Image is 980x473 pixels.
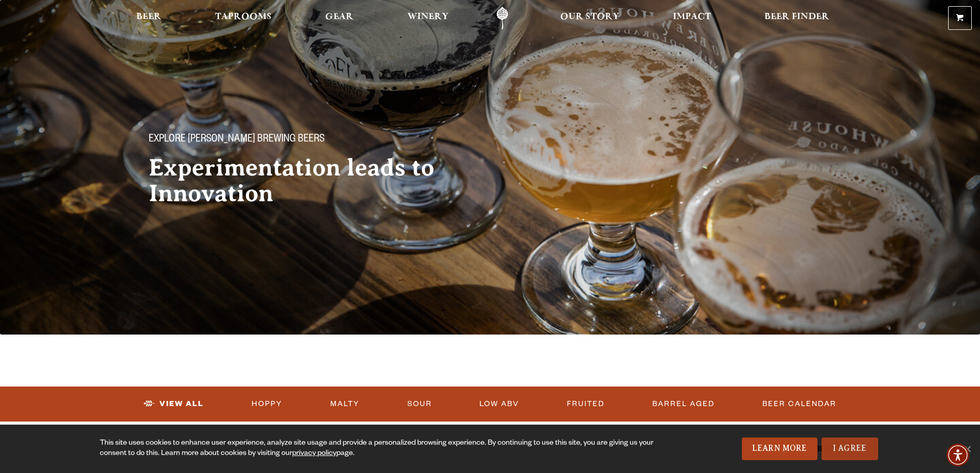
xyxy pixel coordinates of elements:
[100,439,657,459] div: This site uses cookies to enhance user experience, analyze site usage and provide a personalized ...
[247,392,287,416] a: Hoppy
[292,450,336,458] a: privacy policy
[822,437,878,460] a: I Agree
[563,392,609,416] a: Fruited
[149,133,325,147] span: Explore [PERSON_NAME] Brewing Beers
[325,13,353,21] span: Gear
[554,7,626,30] a: Our Story
[208,7,278,30] a: Taprooms
[758,7,836,30] a: Beer Finder
[136,13,162,21] span: Beer
[483,7,522,30] a: Odell Home
[401,7,455,30] a: Winery
[130,7,168,30] a: Beer
[215,13,272,21] span: Taprooms
[149,155,470,206] h2: Experimentation leads to Innovation
[139,392,208,416] a: View All
[764,13,829,21] span: Beer Finder
[648,392,719,416] a: Barrel Aged
[742,437,817,460] a: Learn More
[326,392,364,416] a: Malty
[318,7,360,30] a: Gear
[407,13,449,21] span: Winery
[560,13,619,21] span: Our Story
[475,392,523,416] a: Low ABV
[673,13,711,21] span: Impact
[666,7,718,30] a: Impact
[947,444,969,466] div: Accessibility Menu
[403,392,436,416] a: Sour
[758,392,841,416] a: Beer Calendar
